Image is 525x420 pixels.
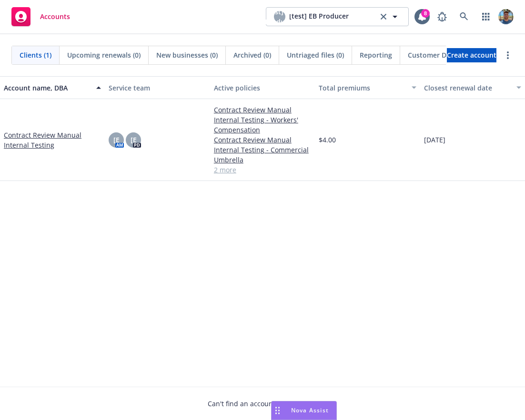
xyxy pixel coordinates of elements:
[420,76,525,99] button: Closest renewal date
[265,7,295,27] span: [test] EB Producer
[424,135,445,145] span: [DATE]
[498,9,514,24] img: photo
[131,135,137,145] span: [E
[8,3,74,30] a: Accounts
[105,76,210,99] button: Service team
[424,83,511,93] div: Closest renewal date
[210,76,315,99] button: Active policies
[360,50,392,60] span: Reporting
[214,83,311,93] div: Active policies
[208,399,317,409] span: Can't find an account?
[408,50,472,60] span: Customer Directory
[315,76,420,99] button: Total premiums
[113,135,120,145] span: [E
[214,165,311,175] a: 2 more
[287,50,344,60] span: Untriaged files (0)
[109,83,206,93] div: Service team
[20,50,51,60] span: Clients (1)
[156,50,218,60] span: New businesses (0)
[319,135,336,145] span: $4.00
[67,50,141,60] span: Upcoming renewals (0)
[278,399,317,408] a: Search for it
[447,48,496,62] a: Create account
[378,11,389,22] a: clear selection
[214,105,311,135] a: Contract Review Manual Internal Testing - Workers' Compensation
[272,401,283,420] div: Drag to move
[476,7,495,26] a: Switch app
[271,401,337,420] button: Nova Assist
[447,46,496,64] span: Create account
[4,83,91,93] div: Account name, DBA
[4,130,101,150] a: Contract Review Manual Internal Testing
[233,50,271,60] span: Archived (0)
[319,83,405,93] div: Total premiums
[421,9,430,18] div: 8
[502,50,514,61] a: more
[291,406,329,414] span: Nova Assist
[214,135,311,165] a: Contract Review Manual Internal Testing - Commercial Umbrella
[454,7,474,26] a: Search
[266,7,409,26] button: [test] EB Producer[test] EB Producerclear selection
[40,13,70,20] span: Accounts
[433,7,452,26] a: Report a Bug
[289,11,349,22] span: [test] EB Producer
